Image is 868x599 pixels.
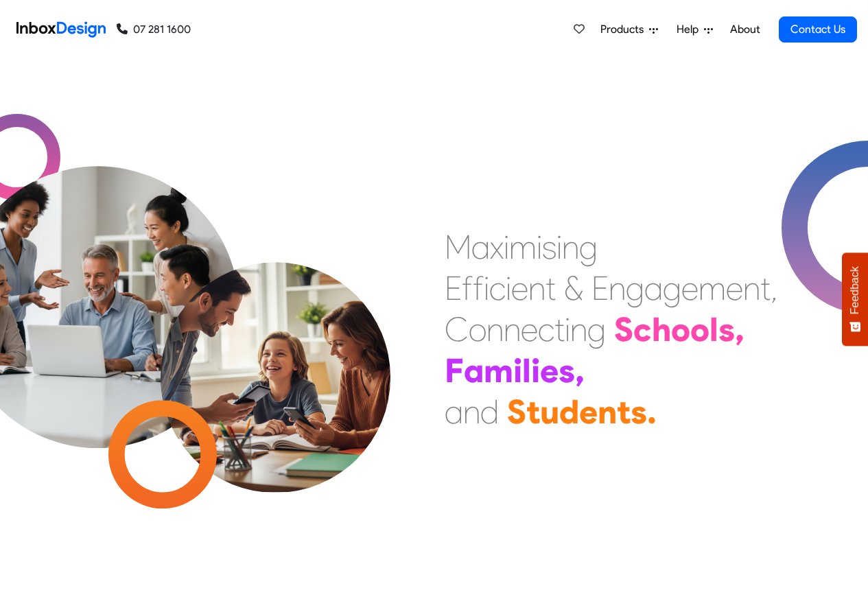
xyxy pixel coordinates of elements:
div: i [513,350,522,391]
a: 07 281 1600 [117,21,191,38]
div: Maximising Efficient & Engagement, Connecting Schools, Families, and Students. [445,226,777,432]
div: c [489,268,506,309]
div: a [445,391,463,432]
a: About [726,16,764,43]
div: o [469,309,486,350]
div: t [546,268,556,309]
div: & [564,268,583,309]
div: F [445,350,464,391]
div: n [743,268,760,309]
div: i [556,226,562,268]
div: a [471,226,490,268]
div: c [633,309,652,350]
span: Help [677,21,704,38]
div: d [559,391,579,432]
div: S [507,391,526,432]
div: t [760,268,771,309]
div: l [522,350,531,391]
div: a [464,350,484,391]
div: n [562,226,579,268]
div: n [463,391,480,432]
div: t [617,391,631,432]
div: t [526,391,540,432]
div: S [614,309,633,350]
div: i [565,309,570,350]
button: Feedback - Show survey [842,252,868,346]
span: Feedback [849,266,861,314]
div: e [540,350,559,391]
div: t [554,309,565,350]
div: n [504,309,521,350]
div: E [591,268,609,309]
div: , [575,350,585,391]
div: s [718,309,735,350]
div: n [609,268,626,309]
div: . [647,391,657,432]
div: l [709,309,718,350]
div: e [579,391,598,432]
div: e [681,268,699,309]
div: m [484,350,513,391]
div: s [542,226,556,268]
div: C [445,309,469,350]
div: E [445,268,462,309]
div: f [462,268,473,309]
div: o [690,309,709,350]
div: m [509,226,537,268]
div: i [531,350,540,391]
div: f [473,268,484,309]
div: n [486,309,504,350]
a: Contact Us [779,16,857,43]
div: c [538,309,554,350]
div: g [579,226,598,268]
div: i [506,268,511,309]
div: x [490,226,504,268]
div: n [598,391,617,432]
div: , [771,268,777,309]
div: M [445,226,471,268]
div: d [480,391,499,432]
div: s [559,350,575,391]
div: i [537,226,542,268]
div: s [631,391,647,432]
div: m [699,268,726,309]
div: i [484,268,489,309]
div: g [626,268,644,309]
div: n [528,268,546,309]
div: e [726,268,743,309]
div: g [663,268,681,309]
img: parents_with_child.png [132,205,419,493]
div: e [511,268,528,309]
div: o [671,309,690,350]
a: Help [671,16,718,43]
div: h [652,309,671,350]
div: g [587,309,606,350]
div: i [504,226,509,268]
div: u [540,391,559,432]
div: e [521,309,538,350]
a: Products [595,16,664,43]
div: n [570,309,587,350]
span: Products [600,21,649,38]
div: a [644,268,663,309]
div: , [735,309,744,350]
